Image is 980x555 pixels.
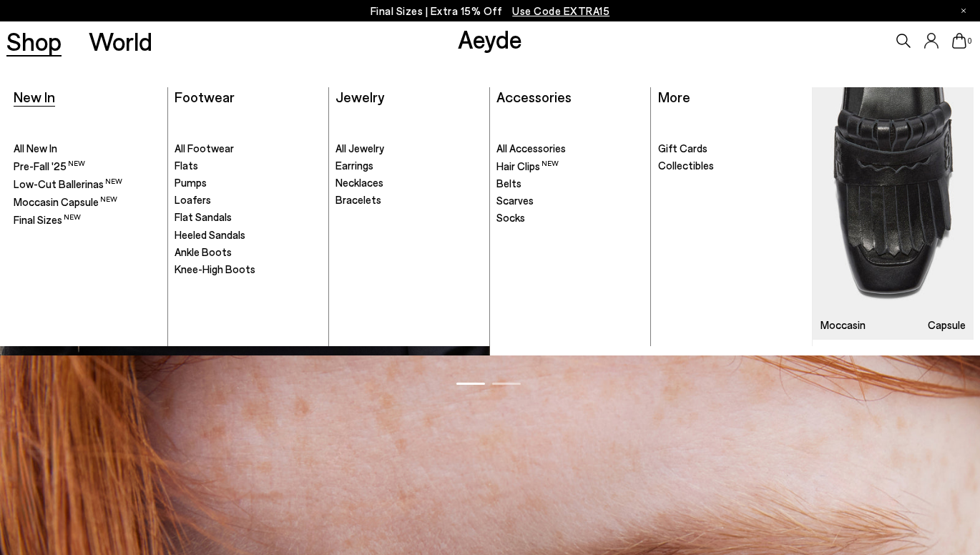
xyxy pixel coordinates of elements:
[14,195,117,208] span: Moccasin Capsule
[89,29,152,54] a: World
[175,210,232,223] span: Flat Sandals
[14,142,160,156] a: All New In
[14,177,122,190] span: Low-Cut Ballerinas
[175,262,321,277] a: Knee-High Boots
[14,213,81,226] span: Final Sizes
[14,142,57,154] span: All New In
[175,245,232,258] span: Ankle Boots
[496,177,521,190] span: Belts
[175,142,234,154] span: All Footwear
[496,194,643,208] a: Scarves
[335,142,384,154] span: All Jewelry
[496,211,643,225] a: Socks
[658,142,707,154] span: Gift Cards
[175,159,321,173] a: Flats
[496,177,643,191] a: Belts
[335,159,373,172] span: Earrings
[371,2,610,20] p: Final Sizes | Extra 15% Off
[496,211,525,224] span: Socks
[952,33,966,49] a: 0
[512,4,609,17] span: Navigate to /collections/ss25-final-sizes
[175,228,245,241] span: Heeled Sandals
[496,88,572,105] a: Accessories
[496,142,566,154] span: All Accessories
[175,142,321,156] a: All Footwear
[335,193,482,207] a: Bracelets
[175,262,255,275] span: Knee-High Boots
[175,245,321,260] a: Ankle Boots
[335,159,482,173] a: Earrings
[496,142,643,156] a: All Accessories
[14,159,85,172] span: Pre-Fall '25
[175,159,198,172] span: Flats
[496,194,534,207] span: Scarves
[496,159,559,172] span: Hair Clips
[335,176,383,189] span: Necklaces
[658,159,805,173] a: Collectibles
[14,177,160,192] a: Low-Cut Ballerinas
[820,320,866,330] h3: Moccasin
[6,29,62,54] a: Shop
[335,88,384,105] a: Jewelry
[458,24,522,54] a: Aeyde
[175,228,321,242] a: Heeled Sandals
[492,383,521,385] span: Go to slide 2
[456,383,485,385] span: Go to slide 1
[658,159,714,172] span: Collectibles
[14,159,160,174] a: Pre-Fall '25
[14,88,55,105] a: New In
[175,88,235,105] a: Footwear
[813,87,973,340] img: Mobile_e6eede4d-78b8-4bd1-ae2a-4197e375e133_900x.jpg
[335,142,482,156] a: All Jewelry
[335,176,482,190] a: Necklaces
[14,212,160,227] a: Final Sizes
[175,193,211,206] span: Loafers
[335,193,381,206] span: Bracelets
[175,193,321,207] a: Loafers
[175,210,321,225] a: Flat Sandals
[175,176,207,189] span: Pumps
[14,195,160,210] a: Moccasin Capsule
[966,37,974,45] span: 0
[175,176,321,190] a: Pumps
[658,88,690,105] a: More
[813,87,973,340] a: Moccasin Capsule
[928,320,966,330] h3: Capsule
[496,159,643,174] a: Hair Clips
[658,142,805,156] a: Gift Cards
